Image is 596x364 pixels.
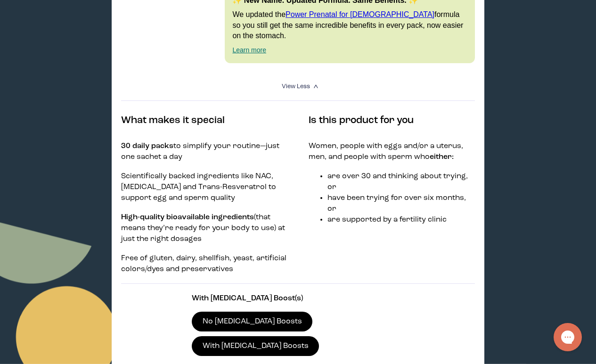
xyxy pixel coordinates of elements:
h4: Is this product for you [309,114,475,128]
span: View Less [282,83,310,90]
a: Power Prenatal for [DEMOGRAPHIC_DATA] [286,10,434,18]
p: to simplify your routine—just one sachet a day [121,141,287,163]
p: With [MEDICAL_DATA] Boost(s) [192,293,404,304]
p: Scientifically backed ingredients like NAC, [MEDICAL_DATA] and Trans-Resveratrol to support egg a... [121,171,287,204]
summary: View Less < [282,82,315,91]
p: Women, people with eggs and/or a uterus, men, and people with sperm who [309,141,475,163]
strong: either: [430,153,454,161]
strong: 30 daily packs [121,142,173,150]
p: (that means they’re ready for your body to use) at just the right dosages [121,212,287,245]
p: We updated the formula so you still get the same incredible benefits in every pack, now easier on... [232,9,467,41]
li: are supported by a fertility clinic [327,215,475,225]
i: < [312,84,321,89]
p: Free of gluten, dairy, shellfish, yeast, artificial colors/dyes and preservatives [121,253,287,275]
h4: What makes it special [121,114,287,128]
strong: High-quality bioavailable ingredients [121,214,254,221]
li: are over 30 and thinking about trying, or [327,171,475,193]
iframe: Gorgias live chat messenger [549,320,587,355]
li: have been trying for over six months, or [327,193,475,215]
a: Learn more [232,46,266,54]
label: With [MEDICAL_DATA] Boosts [192,336,319,356]
label: No [MEDICAL_DATA] Boosts [192,312,312,331]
